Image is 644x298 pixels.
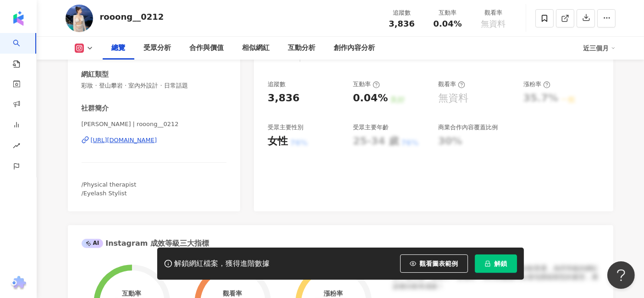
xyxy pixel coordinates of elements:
div: 互動分析 [288,43,316,54]
div: 女性 [268,134,288,149]
div: 0.04% [353,91,388,105]
div: 漲粉率 [324,290,343,297]
div: Instagram 成效等級三大指標 [82,238,209,248]
div: 近三個月 [583,41,616,55]
div: 互動率 [353,80,380,88]
span: lock [484,260,491,267]
span: /Physical therapist /Eyelash Stylist [82,181,137,196]
span: 0.04% [433,19,462,28]
div: 觀看率 [223,290,242,297]
div: 社群簡介 [82,104,109,113]
img: logo icon [11,11,26,26]
span: 解鎖 [495,260,507,267]
div: 受眾主要年齡 [353,123,389,132]
div: 無資料 [438,91,468,105]
span: 彩妝 · 登山攀岩 · 室內外設計 · 日常話題 [82,82,227,90]
div: AI [82,239,104,248]
div: 觀看率 [438,80,465,88]
div: 漲粉率 [523,80,550,88]
span: 3,836 [389,19,415,28]
span: rise [13,137,20,157]
span: 觀看圖表範例 [420,260,458,267]
div: 互動率 [122,290,141,297]
div: 商業合作內容覆蓋比例 [438,123,498,132]
div: 解鎖網紅檔案，獲得進階數據 [175,259,270,269]
div: 追蹤數 [268,80,286,88]
div: 受眾分析 [144,43,171,54]
span: 無資料 [481,19,506,28]
div: 創作內容分析 [334,43,375,54]
div: 互動率 [430,8,465,17]
div: 追蹤數 [385,8,419,17]
div: 網紅類型 [82,70,109,79]
div: 觀看率 [476,8,511,17]
span: [PERSON_NAME] | rooong__0212 [82,120,227,128]
div: 合作與價值 [190,43,224,54]
img: chrome extension [10,276,28,291]
div: 受眾主要性別 [268,123,303,132]
div: 總覽 [112,43,126,54]
div: 相似網紅 [242,43,270,54]
a: [URL][DOMAIN_NAME] [82,136,227,144]
button: 解鎖 [475,254,517,273]
a: search [13,33,31,69]
div: [URL][DOMAIN_NAME] [91,136,157,144]
img: KOL Avatar [66,5,93,32]
button: 觀看圖表範例 [400,254,468,273]
div: 3,836 [268,91,300,105]
div: rooong__0212 [100,11,164,22]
